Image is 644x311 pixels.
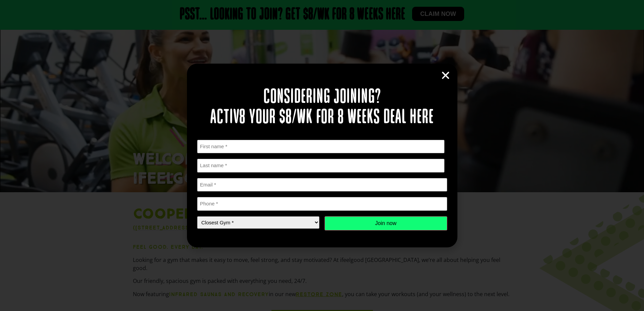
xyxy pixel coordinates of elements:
[197,140,445,154] input: First name *
[197,178,447,192] input: Email *
[325,216,447,230] input: Join now
[197,159,445,173] input: Last name *
[197,87,447,128] h2: Considering joining? Activ8 your $8/wk for 8 weeks deal here
[440,70,451,81] a: Close
[197,197,447,211] input: Phone *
